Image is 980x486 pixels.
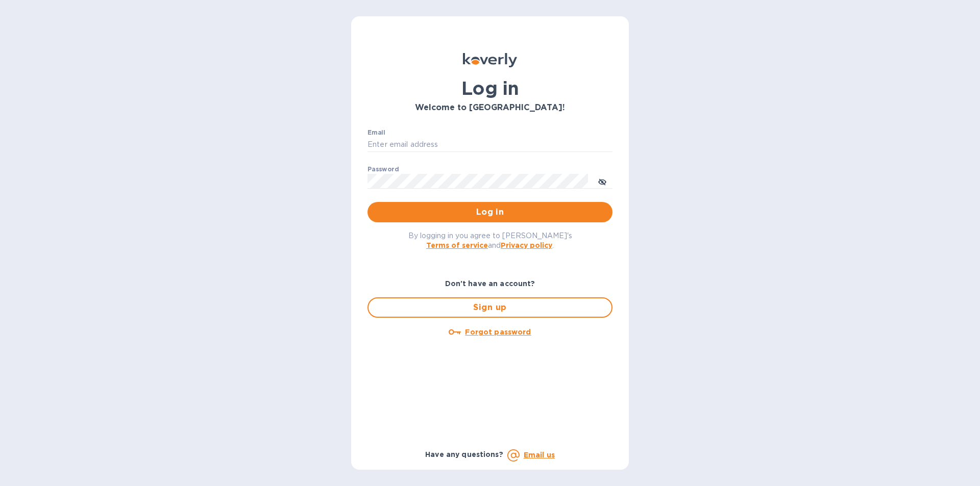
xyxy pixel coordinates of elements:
[465,328,531,336] u: Forgot password
[445,279,535,288] b: Don't have an account?
[367,103,612,113] h3: Welcome to [GEOGRAPHIC_DATA]!
[367,297,612,318] button: Sign up
[463,53,517,67] img: Koverly
[367,130,385,136] label: Email
[426,241,488,249] a: Terms of service
[592,171,612,191] button: toggle password visibility
[367,137,612,152] input: Enter email address
[376,206,604,218] span: Log in
[367,78,612,99] h1: Log in
[425,450,503,458] b: Have any questions?
[367,166,399,172] label: Password
[377,301,603,314] span: Sign up
[367,202,612,222] button: Log in
[408,232,572,249] span: By logging in you agree to [PERSON_NAME]'s and .
[524,451,555,459] a: Email us
[501,241,552,249] a: Privacy policy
